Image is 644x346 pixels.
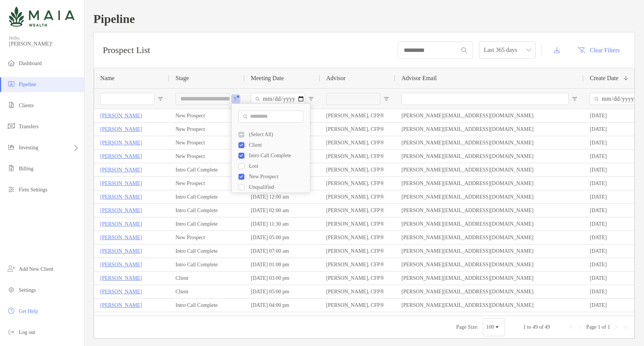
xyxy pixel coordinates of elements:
[19,124,38,129] span: Transfers
[251,75,284,82] span: Meeting Date
[395,312,584,325] div: [PERSON_NAME][EMAIL_ADDRESS][DOMAIN_NAME]
[100,233,142,242] p: [PERSON_NAME]
[245,299,320,312] div: [DATE] 04:00 pm
[100,260,142,269] p: [PERSON_NAME]
[169,177,245,190] div: New Prospect
[523,324,526,330] span: 1
[395,285,584,298] div: [PERSON_NAME][EMAIL_ADDRESS][DOMAIN_NAME]
[395,231,584,244] div: [PERSON_NAME][EMAIL_ADDRESS][DOMAIN_NAME]
[245,217,320,231] div: [DATE] 11:30 am
[169,285,245,298] div: Client
[602,324,606,330] span: of
[395,177,584,190] div: [PERSON_NAME][EMAIL_ADDRESS][DOMAIN_NAME]
[395,123,584,136] div: [PERSON_NAME][EMAIL_ADDRESS][DOMAIN_NAME]
[245,312,320,325] div: [DATE] 10:00 am
[7,327,16,336] img: logout icon
[175,75,189,82] span: Stage
[100,138,142,147] p: [PERSON_NAME]
[100,300,142,310] a: [PERSON_NAME]
[395,299,584,312] div: [PERSON_NAME][EMAIL_ADDRESS][DOMAIN_NAME]
[100,152,142,161] a: [PERSON_NAME]
[320,244,395,258] div: [PERSON_NAME], CFP®
[169,109,245,122] div: New Prospect
[527,324,531,330] span: to
[483,318,505,336] div: Page Size
[238,111,303,123] input: Search filter values
[245,258,320,271] div: [DATE] 01:00 pm
[169,312,245,325] div: Client
[9,41,79,47] span: [PERSON_NAME]!
[19,329,35,335] span: Log out
[100,192,142,202] a: [PERSON_NAME]
[100,314,142,323] p: [PERSON_NAME]
[383,96,389,102] button: Open Filter Menu
[320,150,395,163] div: [PERSON_NAME], CFP®
[320,231,395,244] div: [PERSON_NAME], CFP®
[103,45,150,55] h3: Prospect List
[19,103,34,108] span: Clients
[533,324,538,330] span: 49
[572,42,626,58] button: Clear Filters
[590,75,618,82] span: Create Date
[19,166,34,171] span: Billing
[320,177,395,190] div: [PERSON_NAME], CFP®
[169,163,245,176] div: Intro Call Complete
[19,266,53,272] span: Add New Client
[249,163,305,169] div: Lost
[169,231,245,244] div: New Prospect
[320,299,395,312] div: [PERSON_NAME], CFP®
[245,244,320,258] div: [DATE] 07:00 am
[100,219,142,229] p: [PERSON_NAME]
[100,111,142,120] p: [PERSON_NAME]
[308,96,314,102] button: Open Filter Menu
[169,258,245,271] div: Intro Call Complete
[486,324,494,330] div: 100
[169,299,245,312] div: Intro Call Complete
[249,132,305,138] div: (Select All)
[100,273,142,283] p: [PERSON_NAME]
[19,145,38,150] span: Investing
[169,190,245,203] div: Intro Call Complete
[169,136,245,149] div: New Prospect
[7,58,16,67] img: dashboard icon
[7,143,16,152] img: investing icon
[249,153,305,159] div: Intro Call Complete
[320,163,395,176] div: [PERSON_NAME], CFP®
[100,75,114,82] span: Name
[7,285,16,294] img: settings icon
[157,96,163,102] button: Open Filter Menu
[245,285,320,298] div: [DATE] 05:00 pm
[100,93,154,105] input: Name Filter Input
[169,150,245,163] div: New Prospect
[169,204,245,217] div: Intro Call Complete
[169,217,245,231] div: Intro Call Complete
[395,217,584,231] div: [PERSON_NAME][EMAIL_ADDRESS][DOMAIN_NAME]
[19,287,36,293] span: Settings
[19,61,42,66] span: Dashboard
[320,258,395,271] div: [PERSON_NAME], CFP®
[100,287,142,296] a: [PERSON_NAME]
[326,75,346,82] span: Advisor
[320,136,395,149] div: [PERSON_NAME], CFP®
[622,324,628,330] div: Last Page
[169,272,245,285] div: Client
[545,324,550,330] span: 49
[169,123,245,136] div: New Prospect
[100,179,142,188] p: [PERSON_NAME]
[395,136,584,149] div: [PERSON_NAME][EMAIL_ADDRESS][DOMAIN_NAME]
[586,324,597,330] span: Page
[7,185,16,194] img: firm-settings icon
[100,124,142,134] a: [PERSON_NAME]
[320,204,395,217] div: [PERSON_NAME], CFP®
[7,100,16,109] img: clients icon
[249,184,305,190] div: Unqualified
[100,165,142,175] a: [PERSON_NAME]
[19,82,36,87] span: Pipeline
[100,206,142,215] a: [PERSON_NAME]
[320,190,395,203] div: [PERSON_NAME], CFP®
